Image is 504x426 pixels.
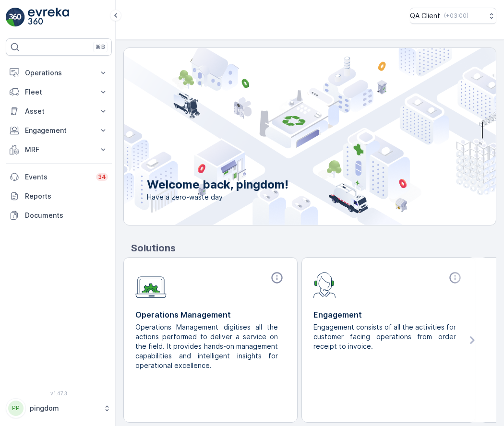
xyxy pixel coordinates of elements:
[313,322,456,351] p: Engagement consists of all the activities for customer facing operations from order receipt to in...
[6,8,25,27] img: logo
[410,8,496,24] button: QA Client(+03:00)
[6,102,112,121] button: Asset
[135,322,278,370] p: Operations Management digitises all the actions performed to deliver a service on the field. It p...
[6,83,112,102] button: Fleet
[131,241,496,255] p: Solutions
[30,403,98,413] p: pingdom
[96,43,105,51] p: ⌘B
[6,390,112,396] span: v 1.47.3
[98,173,106,181] p: 34
[28,8,69,27] img: logo_light-DOdMpM7g.png
[147,192,288,202] span: Have a zero-waste day
[313,309,464,320] p: Engagement
[147,177,288,192] p: Welcome back, pingdom!
[25,172,90,182] p: Events
[25,145,93,154] p: MRF
[25,87,93,97] p: Fleet
[6,206,112,225] a: Documents
[135,309,286,320] p: Operations Management
[25,211,108,220] p: Documents
[6,121,112,140] button: Engagement
[6,187,112,206] a: Reports
[6,140,112,159] button: MRF
[135,271,167,298] img: module-icon
[313,271,336,298] img: module-icon
[6,398,112,418] button: PPpingdom
[444,12,468,20] p: ( +03:00 )
[25,126,93,135] p: Engagement
[25,191,108,201] p: Reports
[6,167,112,187] a: Events34
[8,401,24,416] div: PP
[25,68,93,78] p: Operations
[6,63,112,83] button: Operations
[410,11,440,21] p: QA Client
[25,106,93,116] p: Asset
[81,48,496,225] img: city illustration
